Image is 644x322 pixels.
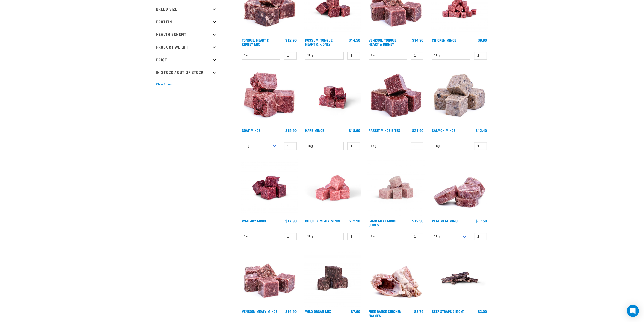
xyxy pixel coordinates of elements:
[369,220,397,226] a: Lamb Meat Mince Cubes
[432,220,459,222] a: Veal Meat Mince
[369,129,400,131] a: Rabbit Mince Bites
[431,159,488,217] img: 1160 Veal Meat Mince Medallions 01
[349,128,360,132] div: $18.90
[284,233,297,240] input: 1
[412,128,423,132] div: $21.90
[478,38,487,42] div: $9.90
[351,309,360,313] div: $7.90
[285,309,297,313] div: $14.90
[156,41,217,53] p: Product Weight
[431,69,488,126] img: 1141 Salmon Mince 01
[474,142,487,150] input: 1
[367,159,425,217] img: Lamb Meat Mince
[304,159,361,217] img: Chicken Meaty Mince
[242,220,267,222] a: Wallaby Mince
[305,310,331,312] a: Wild Organ Mix
[478,309,487,313] div: $3.00
[414,309,423,313] div: $3.79
[156,66,217,79] p: In Stock / Out Of Stock
[367,69,425,126] img: Whole Minced Rabbit Cubes 01
[284,52,297,60] input: 1
[474,52,487,60] input: 1
[284,142,297,150] input: 1
[349,219,360,223] div: $12.90
[304,250,361,307] img: Wild Organ Mix
[305,129,324,131] a: Hare Mince
[242,129,260,131] a: Goat Mince
[285,128,297,132] div: $15.90
[156,3,217,15] p: Breed Size
[305,220,341,222] a: Chicken Meaty Mince
[369,39,397,45] a: Venison, Tongue, Heart & Kidney
[432,310,464,312] a: Beef Straps (15cm)
[411,142,423,150] input: 1
[369,310,401,316] a: Free Range Chicken Frames
[476,219,487,223] div: $17.50
[156,28,217,41] p: Health Benefit
[347,52,360,60] input: 1
[432,129,455,131] a: Salmon Mince
[285,38,297,42] div: $12.90
[347,142,360,150] input: 1
[627,305,639,317] div: Open Intercom Messenger
[304,69,361,126] img: Raw Essentials Hare Mince Raw Bites For Cats & Dogs
[411,233,423,240] input: 1
[156,53,217,66] p: Price
[349,38,360,42] div: $14.50
[411,52,423,60] input: 1
[476,128,487,132] div: $12.40
[412,219,423,223] div: $12.90
[156,15,217,28] p: Protein
[305,39,334,45] a: Possum, Tongue, Heart & Kidney
[242,39,269,45] a: Tongue, Heart & Kidney Mix
[241,69,298,126] img: 1077 Wild Goat Mince 01
[347,233,360,240] input: 1
[156,82,172,87] button: Clear filters
[367,250,425,307] img: 1236 Chicken Frame Turks 01
[474,233,487,240] input: 1
[285,219,297,223] div: $17.90
[241,250,298,307] img: 1117 Venison Meat Mince 01
[431,250,488,307] img: Raw Essentials Beef Straps 15cm 6 Pack
[241,159,298,217] img: Wallaby Mince 1675
[412,38,423,42] div: $14.90
[432,39,456,41] a: Chicken Mince
[242,310,277,312] a: Venison Meaty Mince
